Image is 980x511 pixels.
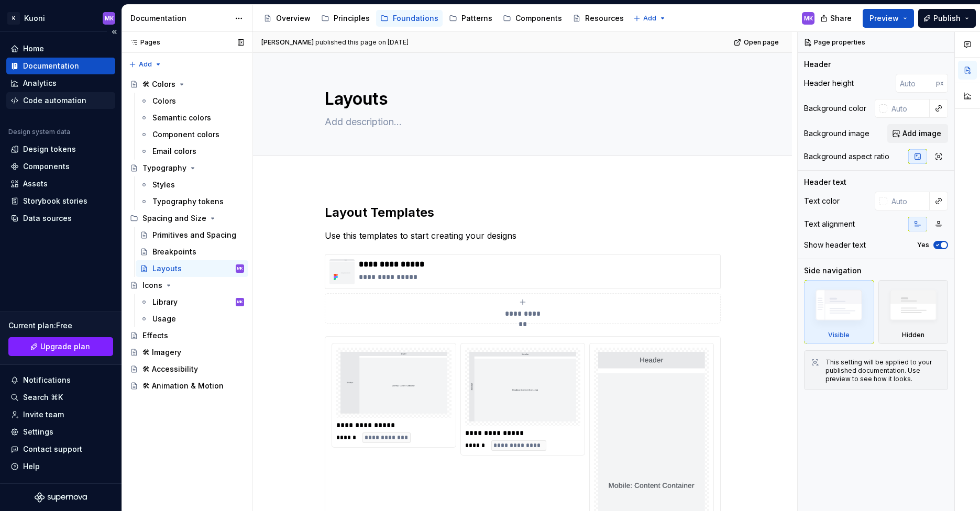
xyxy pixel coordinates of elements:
a: Icons [126,277,248,294]
span: [PERSON_NAME] [261,38,314,47]
button: Preview [863,9,914,28]
div: Foundations [393,13,438,24]
a: Overview [259,10,315,27]
a: Settings [6,424,115,440]
span: Open page [744,38,779,47]
button: Publish [918,9,976,28]
a: 🛠 Animation & Motion [126,377,248,394]
button: Collapse sidebar [107,25,122,39]
div: MK [105,14,114,23]
div: Layouts [152,263,182,274]
div: Documentation [130,13,229,24]
div: Page tree [126,76,248,394]
input: Auto [887,99,930,118]
div: Design tokens [23,144,76,154]
input: Auto [896,74,936,93]
div: Background aspect ratio [804,151,889,162]
img: 13d14b31-c22c-45f5-85f1-e144e51158bc.png [329,259,355,284]
a: LibraryMK [136,294,248,310]
div: Contact support [23,444,82,454]
div: Colors [152,96,176,106]
div: Typography tokens [152,196,224,207]
div: MK [237,263,243,274]
div: Components [23,161,70,172]
div: Help [23,461,40,472]
a: 🛠 Colors [126,76,248,93]
div: 🛠 Animation & Motion [142,381,224,391]
div: Styles [152,180,175,190]
div: Assets [23,179,48,189]
a: Components [499,10,566,27]
div: MK [237,297,243,307]
button: Add [126,57,165,72]
div: Spacing and Size [142,213,206,224]
span: Share [830,13,852,24]
a: Components [6,158,115,175]
div: Search ⌘K [23,392,63,403]
input: Auto [887,192,930,210]
span: Add [139,60,152,69]
a: Storybook stories [6,193,115,209]
span: Add [643,14,656,23]
div: Email colors [152,146,196,157]
a: Data sources [6,210,115,227]
button: Notifications [6,372,115,388]
a: Invite team [6,406,115,423]
span: Publish [933,13,961,24]
button: Contact support [6,441,115,458]
div: Effects [142,330,168,341]
div: Data sources [23,213,72,224]
div: Components [515,13,562,24]
div: Storybook stories [23,196,87,206]
div: Primitives and Spacing [152,230,236,240]
a: 🛠 Accessibility [126,361,248,377]
a: Email colors [136,143,248,160]
div: Notifications [23,375,71,385]
div: Settings [23,427,53,437]
button: Add image [887,124,948,143]
div: Current plan : Free [8,320,113,331]
button: KKuoniMK [2,7,119,29]
div: Kuoni [24,13,45,24]
a: Principles [317,10,374,27]
div: Home [23,43,44,54]
textarea: Layouts [323,86,719,112]
a: Code automation [6,92,115,109]
button: Search ⌘K [6,389,115,406]
div: MK [804,14,813,23]
div: Visible [804,280,874,344]
div: This setting will be applied to your published documentation. Use preview to see how it looks. [825,358,941,383]
div: Design system data [8,128,70,136]
div: Background color [804,103,866,114]
div: Hidden [902,331,924,339]
a: Resources [568,10,628,27]
span: Preview [869,13,899,24]
div: Header text [804,177,846,187]
button: Add [630,11,669,26]
a: Typography [126,160,248,176]
div: Spacing and Size [126,210,248,227]
div: Page tree [259,8,628,29]
a: Design tokens [6,141,115,158]
a: Foundations [376,10,443,27]
a: Semantic colors [136,109,248,126]
div: Pages [126,38,160,47]
span: Upgrade plan [40,341,90,352]
p: px [936,79,944,87]
svg: Supernova Logo [35,492,87,503]
a: Assets [6,175,115,192]
div: Visible [828,331,850,339]
div: 🛠 Accessibility [142,364,198,374]
a: LayoutsMK [136,260,248,277]
a: Analytics [6,75,115,92]
a: Upgrade plan [8,337,113,356]
div: published this page on [DATE] [315,38,409,47]
a: Open page [731,35,784,50]
a: Usage [136,310,248,327]
div: K [7,12,20,25]
div: Code automation [23,95,86,106]
div: Library [152,297,178,307]
div: Principles [334,13,370,24]
button: Help [6,458,115,475]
